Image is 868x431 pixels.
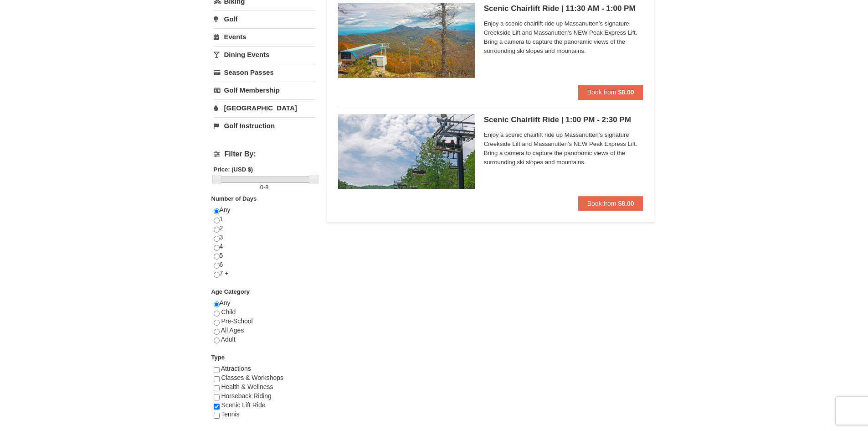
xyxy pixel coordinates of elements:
a: Dining Events [214,46,315,63]
span: Child [221,308,236,316]
button: Book from $8.00 [578,196,643,211]
span: Horseback Riding [221,392,272,400]
h5: Scenic Chairlift Ride | 1:00 PM - 2:30 PM [484,115,643,125]
strong: Type [211,354,225,361]
h4: Filter By: [214,150,315,158]
div: Any 1 2 3 4 5 6 7 + [214,206,315,287]
strong: $8.00 [618,88,634,96]
span: Book from [587,88,616,96]
strong: $8.00 [618,200,634,207]
a: Golf [214,10,315,27]
img: 24896431-13-a88f1aaf.jpg [338,3,475,78]
span: All Ages [221,327,244,334]
h5: Scenic Chairlift Ride | 11:30 AM - 1:00 PM [484,4,643,13]
a: Golf Membership [214,82,315,99]
span: 0 [260,184,263,191]
span: Adult [221,336,236,343]
button: Book from $8.00 [578,85,643,99]
span: Book from [587,200,616,207]
span: Enjoy a scenic chairlift ride up Massanutten’s signature Creekside Lift and Massanutten's NEW Pea... [484,19,643,56]
a: Events [214,28,315,45]
a: [GEOGRAPHIC_DATA] [214,99,315,116]
span: 8 [265,184,268,191]
span: Scenic Lift Ride [221,401,265,409]
span: Pre-School [221,317,252,325]
span: Classes & Workshops [221,374,283,381]
strong: Number of Days [211,195,257,202]
img: 24896431-9-664d1467.jpg [338,114,475,189]
strong: Price: (USD $) [214,166,253,173]
span: Attractions [221,365,251,372]
div: Any [214,299,315,353]
span: Health & Wellness [221,383,273,390]
label: - [214,183,315,192]
a: Season Passes [214,64,315,81]
a: Golf Instruction [214,117,315,134]
span: Enjoy a scenic chairlift ride up Massanutten’s signature Creekside Lift and Massanutten's NEW Pea... [484,130,643,167]
strong: Age Category [211,288,250,295]
span: Tennis [221,410,239,418]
